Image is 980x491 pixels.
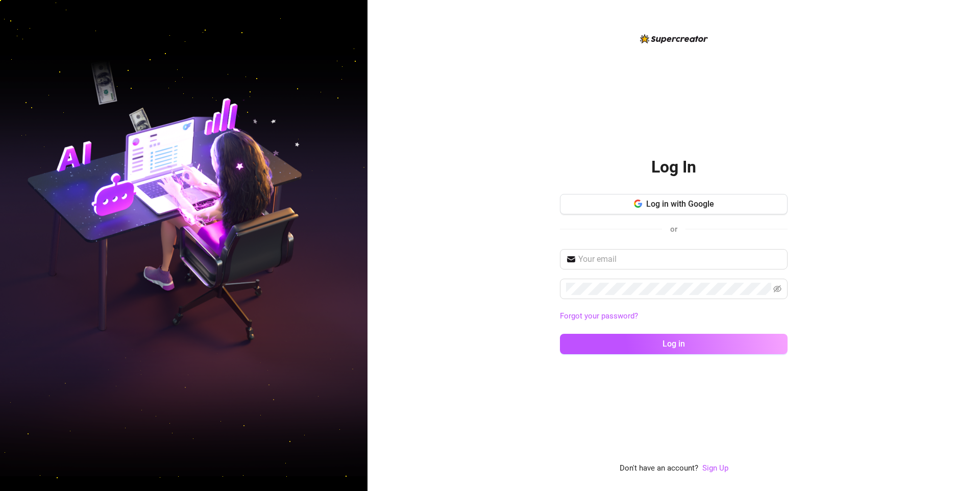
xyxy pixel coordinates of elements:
[640,34,708,43] img: logo-BBDzfeDw.svg
[663,339,685,349] span: Log in
[702,462,728,475] a: Sign Up
[560,194,788,214] button: Log in with Google
[773,285,781,293] span: eye-invisible
[670,225,677,234] span: or
[646,199,714,209] span: Log in with Google
[702,463,728,473] a: Sign Up
[560,311,638,321] a: Forgot your password?
[560,334,788,354] button: Log in
[620,462,698,475] span: Don't have an account?
[578,253,781,265] input: Your email
[560,310,788,323] a: Forgot your password?
[651,157,696,178] h2: Log In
